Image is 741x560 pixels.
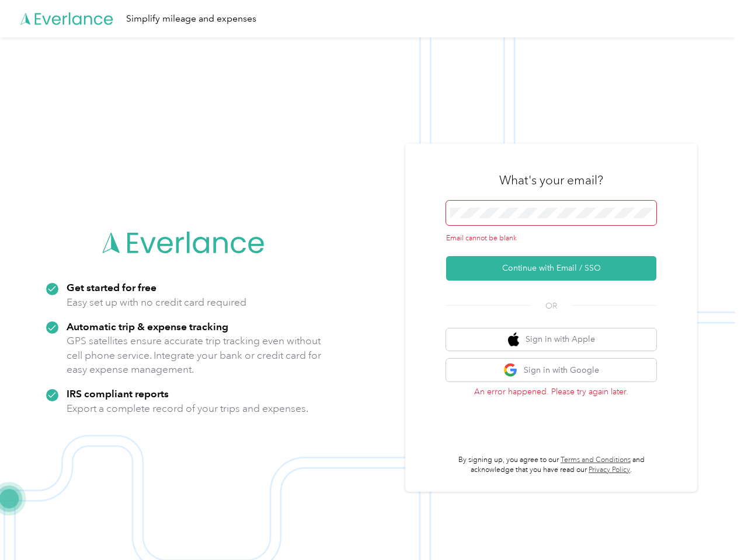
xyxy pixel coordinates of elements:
[67,401,308,416] p: Export a complete record of your trips and expenses.
[446,386,656,398] p: An error happened. Please try again later.
[503,363,518,377] img: google logo
[446,455,656,475] p: By signing up, you agree to our and acknowledge that you have read our .
[446,233,656,244] div: Email cannot be blank
[67,334,322,377] p: GPS satellites ensure accurate trip tracking even without cell phone service. Integrate your bank...
[589,466,630,474] a: Privacy Policy
[561,456,631,464] a: Terms and Conditions
[446,256,656,281] button: Continue with Email / SSO
[67,281,156,293] strong: Get started for free
[67,295,246,310] p: Easy set up with no credit card required
[126,12,256,26] div: Simplify mileage and expenses
[446,359,656,381] button: google logoSign in with Google
[67,320,228,332] strong: Automatic trip & expense tracking
[508,332,520,347] img: apple logo
[67,387,169,400] strong: IRS compliant reports
[531,300,572,312] span: OR
[499,172,603,188] h3: What's your email?
[446,328,656,351] button: apple logoSign in with Apple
